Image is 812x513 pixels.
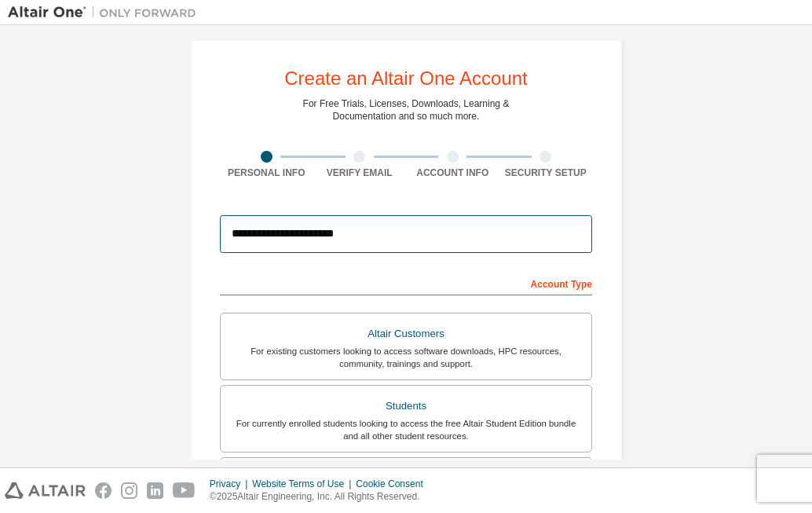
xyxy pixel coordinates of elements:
[499,167,593,179] div: Security Setup
[8,5,204,20] img: Altair One
[230,345,582,370] div: For existing customers looking to access software downloads, HPC resources, community, trainings ...
[210,478,252,490] div: Privacy
[284,69,528,88] div: Create an Altair One Account
[210,490,433,504] p: © 2025 Altair Engineering, Inc. All Rights Reserved.
[220,270,592,295] div: Account Type
[303,97,510,123] div: For Free Trials, Licenses, Downloads, Learning & Documentation and so much more.
[356,478,432,490] div: Cookie Consent
[230,417,582,442] div: For currently enrolled students looking to access the free Altair Student Edition bundle and all ...
[95,482,112,499] img: facebook.svg
[147,482,163,499] img: linkedin.svg
[5,482,86,499] img: altair_logo.svg
[230,395,582,417] div: Students
[220,167,313,179] div: Personal Info
[121,482,137,499] img: instagram.svg
[313,167,407,179] div: Verify Email
[230,323,582,345] div: Altair Customers
[173,482,196,499] img: youtube.svg
[252,478,356,490] div: Website Terms of Use
[406,167,499,179] div: Account Info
